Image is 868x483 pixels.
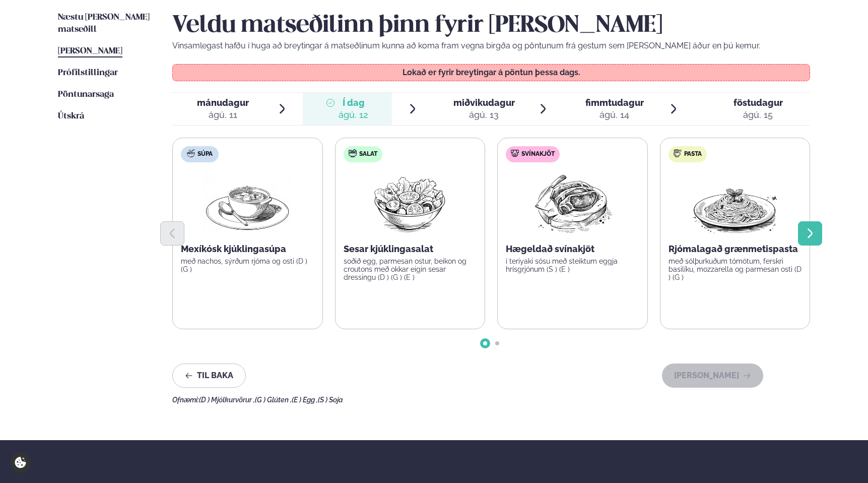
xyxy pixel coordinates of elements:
div: ágú. 11 [197,109,249,121]
button: Next slide [798,221,822,246]
span: miðvikudagur [453,97,515,108]
span: [PERSON_NAME] [58,47,122,55]
span: Svínakjöt [521,150,555,158]
a: Næstu [PERSON_NAME] matseðill [58,12,152,36]
a: Cookie settings [10,452,31,473]
img: soup.svg [187,149,195,157]
p: Lokað er fyrir breytingar á pöntun þessa dags. [183,69,800,77]
p: soðið egg, parmesan ostur, beikon og croutons með okkar eigin sesar dressingu (D ) (G ) (E ) [344,257,477,281]
div: Ofnæmi: [172,396,810,404]
span: fimmtudagur [585,97,644,108]
h2: Veldu matseðilinn þinn fyrir [PERSON_NAME] [172,12,810,40]
div: ágú. 15 [733,109,783,121]
span: (E ) Egg , [292,396,318,404]
img: pasta.svg [674,149,682,157]
span: mánudagur [197,97,249,108]
p: Hægeldað svínakjöt [506,243,639,255]
span: Go to slide 1 [483,341,487,345]
img: Soup.png [203,170,292,235]
p: Vinsamlegast hafðu í huga að breytingar á matseðlinum kunna að koma fram vegna birgða og pöntunum... [172,40,810,52]
p: Mexíkósk kjúklingasúpa [181,243,314,255]
button: Previous slide [160,221,184,246]
img: salad.svg [349,149,357,157]
img: Spagetti.png [691,170,779,235]
a: [PERSON_NAME] [58,45,122,57]
button: Til baka [172,364,246,388]
span: Súpa [197,150,213,158]
span: föstudagur [733,97,783,108]
span: Pasta [684,150,702,158]
span: Prófílstillingar [58,69,118,77]
img: Pork-Meat.png [528,170,617,235]
a: Prófílstillingar [58,67,118,79]
div: ágú. 12 [339,109,368,121]
span: Go to slide 2 [495,341,499,345]
p: í teriyaki sósu með steiktum eggja hrísgrjónum (S ) (E ) [506,257,639,273]
span: Í dag [339,97,368,109]
span: Útskrá [58,112,84,120]
img: Salad.png [365,170,454,235]
div: ágú. 13 [453,109,515,121]
p: með nachos, sýrðum rjóma og osti (D ) (G ) [181,257,314,273]
span: (G ) Glúten , [255,396,292,404]
span: (S ) Soja [318,396,343,404]
p: með sólþurkuðum tómötum, ferskri basilíku, mozzarella og parmesan osti (D ) (G ) [669,257,802,281]
div: ágú. 14 [585,109,644,121]
span: Næstu [PERSON_NAME] matseðill [58,13,150,34]
span: Pöntunarsaga [58,90,114,99]
a: Útskrá [58,110,84,123]
p: Rjómalagað grænmetispasta [669,243,802,255]
img: pork.svg [511,149,519,157]
span: (D ) Mjólkurvörur , [199,396,255,404]
a: Pöntunarsaga [58,89,114,101]
button: [PERSON_NAME] [662,364,763,388]
span: Salat [359,150,377,158]
p: Sesar kjúklingasalat [344,243,477,255]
